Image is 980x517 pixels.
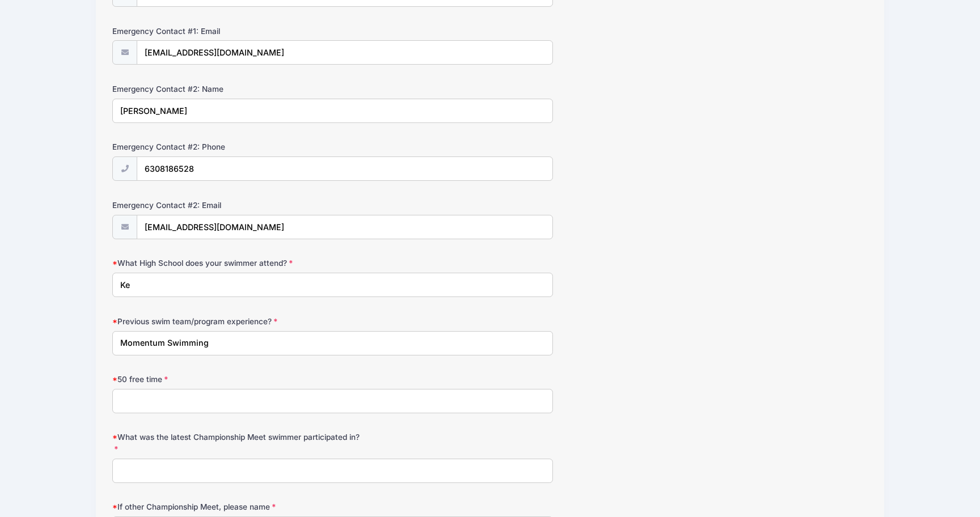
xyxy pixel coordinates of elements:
input: (xxx) xxx-xxxx [137,156,552,181]
label: What High School does your swimmer attend? [112,257,364,269]
label: What was the latest Championship Meet swimmer participated in? [112,431,364,455]
label: Emergency Contact #1: Email [112,26,364,37]
input: email@email.com [137,40,552,65]
label: 50 free time [112,374,364,385]
label: Previous swim team/program experience? [112,316,364,327]
label: Emergency Contact #2: Email [112,200,364,211]
label: If other Championship Meet, please name [112,501,364,512]
input: email@email.com [137,215,552,239]
label: Emergency Contact #2: Phone [112,141,364,152]
label: Emergency Contact #2: Name [112,83,364,95]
